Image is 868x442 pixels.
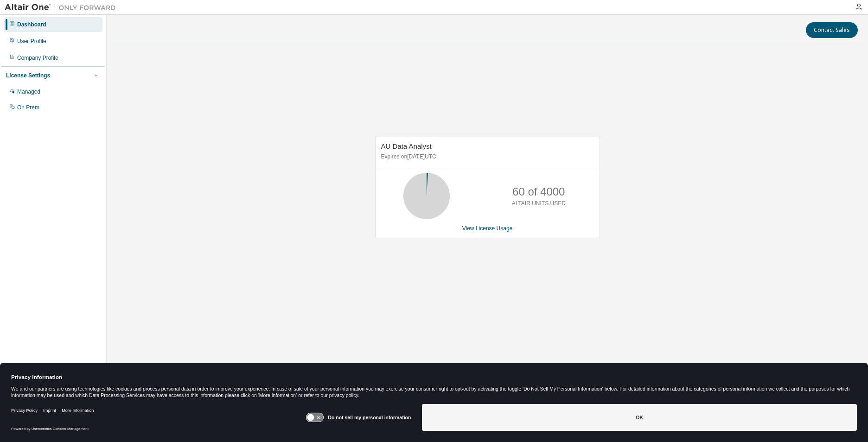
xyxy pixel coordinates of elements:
[17,21,46,28] div: Dashboard
[512,184,565,200] p: 60 of 4000
[17,104,39,111] div: On Prem
[512,200,566,208] p: ALTAIR UNITS USED
[381,142,432,150] span: AU Data Analyst
[381,153,592,161] p: Expires on [DATE] UTC
[6,72,50,79] div: License Settings
[17,38,46,45] div: User Profile
[17,54,58,62] div: Company Profile
[5,3,121,12] img: Altair One
[462,225,513,232] a: View License Usage
[17,88,40,95] div: Managed
[806,22,858,38] button: Contact Sales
